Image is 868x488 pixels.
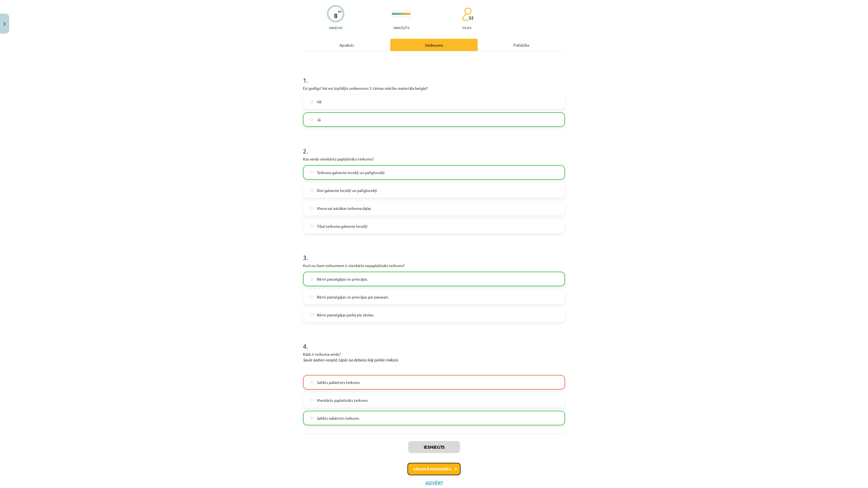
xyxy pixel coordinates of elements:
p: Kas veido vienkāršu paplašinātu teikumu? [303,156,565,162]
img: icon-short-line-57e1e144782c952c97e751825c79c345078a6d821885a25fce030b3d8c18986b.svg [401,10,401,11]
span: Bērni pastaigājas un priecājas par pavasari. [317,294,389,300]
p: Sarežģīts [393,26,409,30]
span: Divi galvenie locekļi un palīglocekļi [317,188,377,193]
h1: 4 . [303,333,565,350]
input: Bērni pastaigājas un priecājas. [310,277,314,281]
img: icon-short-line-57e1e144782c952c97e751825c79c345078a6d821885a25fce030b3d8c18986b.svg [406,16,407,18]
h1: 3 . [303,244,565,261]
input: Jā [310,118,314,121]
div: 8 [334,12,338,20]
p: Esi godīgs! Vai esi izpildījis uzdevumus 3. tēmas mācību materiāla beigās? [303,85,565,91]
input: Nē [310,100,314,104]
input: Tikai teikuma galvenie locekļi [310,224,314,228]
p: Kāds ir teikuma veids? [303,351,565,363]
div: Palīdzība [478,39,565,51]
span: Bērni pastaigājas un priecājas. [317,276,368,282]
input: Vienkāršs paplašināts teikums [310,399,314,402]
img: icon-close-lesson-0947bae3869378f0d4975bcd49f059093ad1ed9edebbc8119c70593378902aed.svg [4,22,6,26]
button: Iesniegts [408,441,460,453]
span: Nē [317,99,322,105]
span: XP [338,10,342,13]
img: icon-short-line-57e1e144782c952c97e751825c79c345078a6d821885a25fce030b3d8c18986b.svg [395,10,396,11]
img: icon-short-line-57e1e144782c952c97e751825c79c345078a6d821885a25fce030b3d8c18986b.svg [406,10,407,11]
div: Uzdevums [390,39,478,51]
input: Teikuma galvenie locekļi un palīglocekļi [310,171,314,174]
span: Teikuma galvenie locekļi un palīglocekļi [317,170,385,175]
img: students-c634bb4e5e11cddfef0936a35e636f08e4e9abd3cc4e673bd6f9a4125e45ecb1.svg [462,7,471,21]
p: Saņemsi [327,26,344,30]
h1: 1 . [303,67,565,84]
span: Salikts sakārtots teikums [317,415,359,421]
span: Bērni pastaigājas parkā pie skolas. [317,312,374,318]
div: Apraksts [303,39,390,51]
input: Salikts pakārtots teikums [310,381,314,384]
h1: 2 . [303,138,565,155]
span: 52 [469,15,474,20]
input: Viena vai vairākas teikuma daļas [310,207,314,210]
button: Aizvērt [424,480,444,486]
button: Nākamā nodarbība [407,463,461,475]
img: icon-short-line-57e1e144782c952c97e751825c79c345078a6d821885a25fce030b3d8c18986b.svg [393,16,393,18]
img: icon-short-line-57e1e144782c952c97e751825c79c345078a6d821885a25fce030b3d8c18986b.svg [395,16,396,18]
img: icon-short-line-57e1e144782c952c97e751825c79c345078a6d821885a25fce030b3d8c18986b.svg [393,10,393,11]
span: Salikts pakārtots teikums [317,380,360,385]
span: Vienkāršs paplašināts teikums [317,397,368,403]
input: Bērni pastaigājas parkā pie skolas. [310,313,314,317]
span: Jā [317,117,321,123]
em: Saule šodien nespīd, tāpēc ka debesis klāj pelēki mākoņi. [303,357,399,362]
span: Tikai teikuma galvenie locekļi [317,223,368,229]
img: icon-short-line-57e1e144782c952c97e751825c79c345078a6d821885a25fce030b3d8c18986b.svg [401,16,401,18]
p: Kurš no šiem teikumiem ir vienkāršs nepaplašināts teikums? [303,263,565,268]
input: Divi galvenie locekļi un palīglocekļi [310,189,314,192]
input: Bērni pastaigājas un priecājas par pavasari. [310,295,314,299]
input: Salikts sakārtots teikums [310,416,314,420]
p: pilda [462,26,471,30]
span: Viena vai vairākas teikuma daļas [317,206,371,211]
